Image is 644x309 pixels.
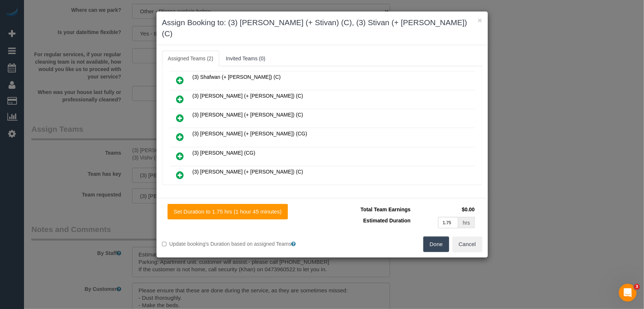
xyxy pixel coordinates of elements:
[193,112,303,118] span: (3) [PERSON_NAME] (+ [PERSON_NAME]) (C)
[193,93,303,99] span: (3) [PERSON_NAME] (+ [PERSON_NAME]) (C)
[162,240,317,248] label: Update booking's Duration based on assigned Teams
[193,169,303,175] span: (3) [PERSON_NAME] (+ [PERSON_NAME]) (C)
[162,17,482,39] h3: Assign Booking to: (3) [PERSON_NAME] (+ Stivan) (C), (3) Stivan (+ [PERSON_NAME]) (C)
[619,284,637,302] iframe: Intercom live chat
[162,242,167,246] input: Update booking's Duration based on assigned Teams
[193,131,307,137] span: (3) [PERSON_NAME] (+ [PERSON_NAME]) (CG)
[193,150,255,156] span: (3) [PERSON_NAME] (CG)
[193,74,281,80] span: (3) Shafwan (+ [PERSON_NAME]) (C)
[168,204,288,219] button: Set Duration to 1.75 hrs (1 hour 45 minutes)
[478,16,482,24] button: ×
[413,204,477,215] td: $0.00
[634,284,640,290] span: 3
[452,236,482,252] button: Cancel
[458,217,475,228] div: hrs
[162,51,219,66] a: Assigned Teams (2)
[363,218,410,224] span: Estimated Duration
[423,236,449,252] button: Done
[220,51,271,66] a: Invited Teams (0)
[328,204,413,215] td: Total Team Earnings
